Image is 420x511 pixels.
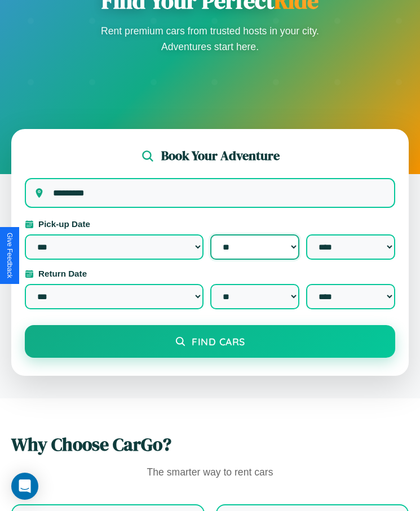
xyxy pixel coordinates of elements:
[98,23,323,55] p: Rent premium cars from trusted hosts in your city. Adventures start here.
[161,147,280,165] h2: Book Your Adventure
[25,269,395,278] label: Return Date
[11,473,38,500] div: Open Intercom Messenger
[25,325,395,358] button: Find Cars
[11,464,409,482] p: The smarter way to rent cars
[11,432,409,457] h2: Why Choose CarGo?
[25,219,395,229] label: Pick-up Date
[6,233,14,278] div: Give Feedback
